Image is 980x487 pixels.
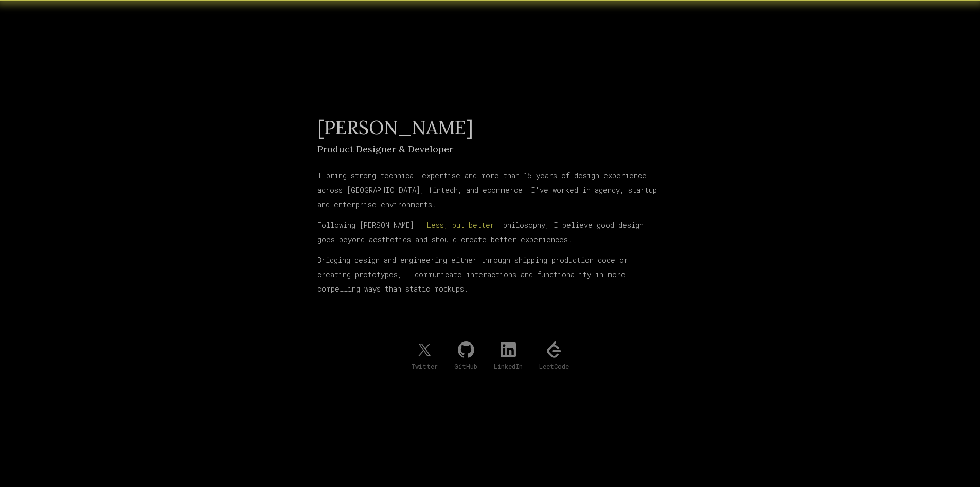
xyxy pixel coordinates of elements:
a: GitHub [454,341,477,370]
img: Twitter [416,341,433,358]
img: Github [458,341,474,358]
a: LinkedIn [494,341,523,370]
a: Twitter [411,341,438,370]
a: LeetCode [539,341,569,370]
p: I bring strong technical expertise and more than 15 years of design experience across [GEOGRAPHIC... [317,169,663,212]
p: Following [PERSON_NAME]' " " philosophy, I believe good design goes beyond aesthetics and should ... [317,218,663,247]
h1: [PERSON_NAME] [317,117,663,138]
p: Bridging design and engineering either through shipping production code or creating prototypes, I... [317,253,663,296]
img: LinkedIn [500,341,516,358]
span: Less, but better [427,220,494,230]
h2: Product Designer & Developer [317,142,663,156]
img: LeetCode [546,341,562,358]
